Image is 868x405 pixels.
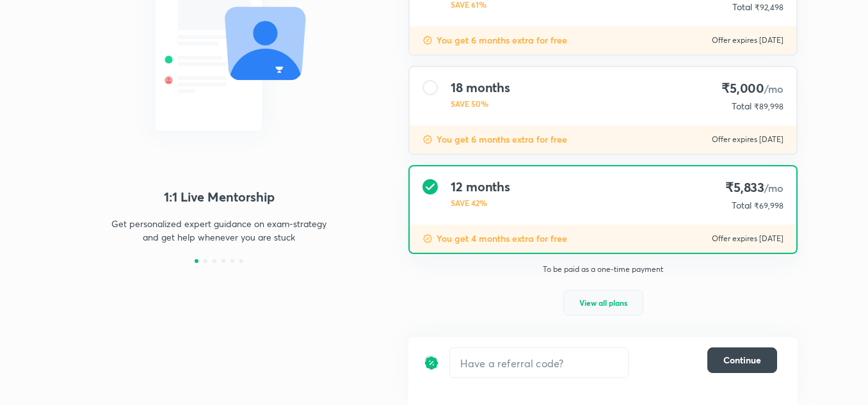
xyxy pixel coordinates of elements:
p: To be paid as a one-time payment [398,264,808,274]
h4: 1:1 Live Mentorship [70,187,367,207]
img: discount [422,234,433,244]
h4: ₹5,000 [721,80,784,97]
img: discount [422,134,433,145]
span: View all plans [579,296,627,309]
span: ₹69,998 [754,201,784,210]
p: Offer expires [DATE] [712,234,784,244]
span: /mo [764,82,784,95]
p: Offer expires [DATE] [712,35,784,45]
img: discount [422,35,433,45]
img: discount [424,347,439,378]
h4: 12 months [451,179,510,195]
p: You get 6 months extra for free [437,133,567,146]
p: Offer expires [DATE] [712,134,784,145]
span: /mo [764,181,784,195]
p: Total [732,100,751,113]
p: You get 4 months extra for free [437,232,567,245]
button: Continue [707,347,777,373]
span: ₹89,998 [754,102,784,111]
span: ₹92,498 [755,3,784,12]
h4: ₹5,833 [725,179,784,196]
p: You get 6 months extra for free [437,34,567,47]
p: SAVE 50% [451,98,510,109]
button: View all plans [563,290,643,315]
p: Get personalized expert guidance on exam-strategy and get help whenever you are stuck [108,217,330,244]
span: Continue [723,354,761,367]
p: Total [732,1,752,13]
p: Total [732,199,751,212]
p: SAVE 42% [451,197,510,209]
h4: 18 months [451,80,510,95]
input: Have a referral code? [450,348,628,378]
